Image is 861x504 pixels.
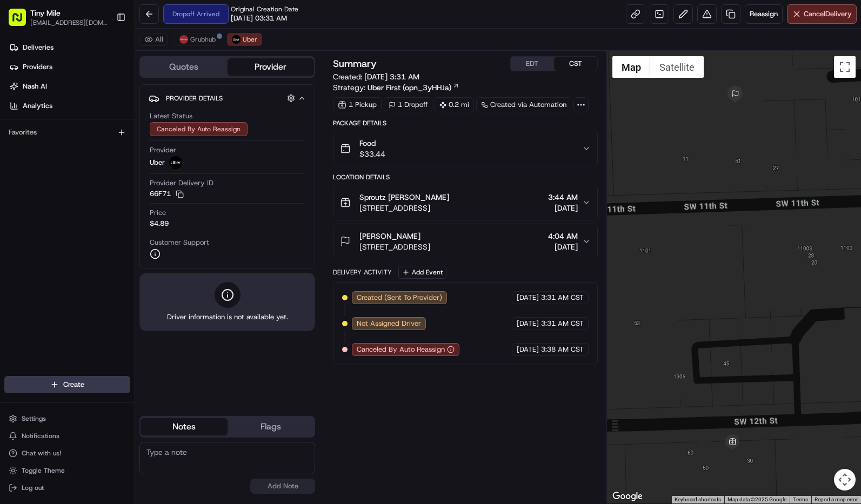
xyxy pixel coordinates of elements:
[359,203,449,213] span: [STREET_ADDRESS]
[23,101,52,111] span: Analytics
[359,231,421,241] span: [PERSON_NAME]
[333,224,597,259] button: [PERSON_NAME][STREET_ADDRESS]4:04 AM[DATE]
[169,156,182,169] img: uber-new-logo.jpeg
[102,157,173,167] span: API Documentation
[357,293,442,303] span: Created (Sent To Provider)
[368,82,459,93] a: Uber First (opn_3yHHJa)
[4,480,130,495] button: Log out
[11,43,197,61] p: Welcome 👋
[11,11,32,32] img: Nash
[333,59,377,69] h3: Summary
[650,56,704,78] button: Show satellite imagery
[150,111,192,121] span: Latest Status
[333,185,597,220] button: Sproutz [PERSON_NAME][STREET_ADDRESS]3:44 AM[DATE]
[541,345,584,354] span: 3:38 AM CST
[333,71,419,82] span: Created:
[333,131,597,166] button: Food$33.44
[30,18,108,27] button: [EMAIL_ADDRESS][DOMAIN_NAME]
[231,5,298,14] span: Original Creation Date
[357,345,445,354] span: Canceled By Auto Reassign
[166,94,223,103] span: Provider Details
[22,449,61,458] span: Chat with us!
[398,266,446,279] button: Add Event
[6,152,87,172] a: 📗Knowledge Base
[11,158,19,166] div: 📗
[87,152,178,172] a: 💻API Documentation
[4,124,130,141] div: Favorites
[548,241,578,252] span: [DATE]
[359,241,430,252] span: [STREET_ADDRESS]
[333,97,382,112] div: 1 Pickup
[364,72,419,82] span: [DATE] 3:31 AM
[141,58,228,76] button: Quotes
[139,33,168,46] button: All
[333,82,459,93] div: Strategy:
[150,189,184,199] button: 66F71
[476,97,571,112] a: Created via Automation
[357,319,421,328] span: Not Assigned Driver
[834,56,856,78] button: Toggle fullscreen view
[333,119,598,127] div: Package Details
[228,418,315,435] button: Flags
[511,57,554,71] button: EDT
[359,149,385,159] span: $33.44
[333,268,392,277] div: Delivery Activity
[150,238,209,247] span: Customer Support
[612,56,650,78] button: Show street map
[150,145,176,155] span: Provider
[22,414,46,423] span: Settings
[37,103,177,114] div: Start new chat
[108,183,131,191] span: Pylon
[517,345,539,354] span: [DATE]
[149,89,306,107] button: Provider Details
[22,483,44,492] span: Log out
[28,70,178,81] input: Clear
[517,319,539,328] span: [DATE]
[23,62,52,72] span: Providers
[750,9,778,19] span: Reassign
[22,432,59,440] span: Notifications
[610,489,645,503] a: Open this area in Google Maps (opens a new window)
[167,312,288,322] span: Driver information is not available yet.
[384,97,432,112] div: 1 Dropoff
[787,4,857,24] button: CancelDelivery
[231,14,287,23] span: [DATE] 03:31 AM
[91,158,100,166] div: 💻
[150,158,165,167] span: Uber
[23,43,54,52] span: Deliveries
[184,106,197,119] button: Start new chat
[4,39,135,56] a: Deliveries
[517,293,539,303] span: [DATE]
[548,203,578,213] span: [DATE]
[815,496,858,502] a: Report a map error
[548,231,578,241] span: 4:04 AM
[541,319,584,328] span: 3:31 AM CST
[610,489,645,503] img: Google
[11,103,30,123] img: 1736555255976-a54dd68f-1ca7-489b-9aae-adbdc363a1c4
[745,4,783,24] button: Reassign
[4,58,135,76] a: Providers
[63,380,84,389] span: Create
[4,4,112,30] button: Tiny Mile[EMAIL_ADDRESS][DOMAIN_NAME]
[76,183,131,191] a: Powered byPylon
[727,496,786,502] span: Map data ©2025 Google
[228,58,315,76] button: Provider
[150,219,169,229] span: $4.89
[141,418,228,435] button: Notes
[541,293,584,303] span: 3:31 AM CST
[793,496,808,502] a: Terms (opens in new tab)
[4,446,130,461] button: Chat with us!
[804,9,852,19] span: Cancel Delivery
[190,35,216,44] span: Grubhub
[150,208,166,218] span: Price
[834,469,856,490] button: Map camera controls
[548,192,578,203] span: 3:44 AM
[30,8,61,18] button: Tiny Mile
[150,178,213,188] span: Provider Delivery ID
[675,496,721,503] button: Keyboard shortcuts
[37,114,137,123] div: We're available if you need us!
[4,78,135,95] a: Nash AI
